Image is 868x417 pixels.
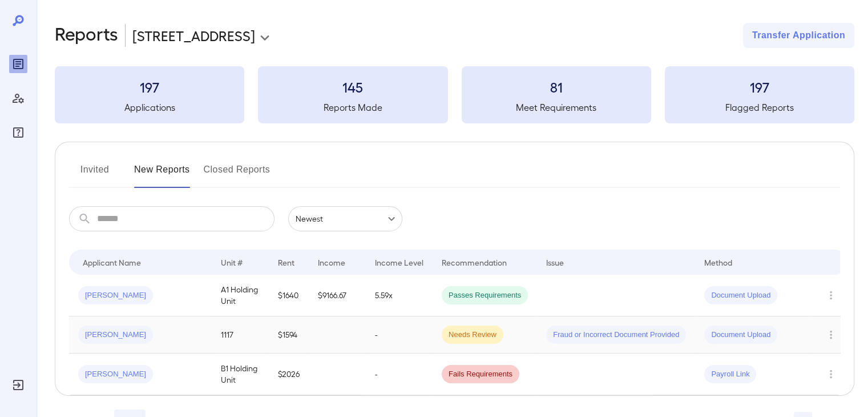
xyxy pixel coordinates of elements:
p: [STREET_ADDRESS] [132,26,255,45]
td: 5.59x [366,275,433,316]
div: Recommendation [442,255,507,269]
button: Row Actions [822,326,840,344]
span: Document Upload [704,330,777,340]
div: Income [318,255,345,269]
button: Invited [69,161,120,188]
h5: Reports Made [258,101,447,114]
h5: Flagged Reports [665,101,854,114]
td: A1 Holding Unit [212,275,269,316]
div: Issue [546,255,564,269]
td: $9166.67 [309,275,366,316]
span: Fraud or Incorrect Document Provided [546,330,686,340]
div: Rent [278,255,296,269]
h3: 81 [462,78,651,96]
span: [PERSON_NAME] [78,290,153,301]
button: New Reports [134,161,190,188]
div: FAQ [9,123,27,142]
td: B1 Holding Unit [212,354,269,395]
button: Closed Reports [204,161,271,188]
h3: 197 [55,78,244,96]
div: Log Out [9,376,27,394]
h5: Meet Requirements [462,101,651,114]
div: Newest [288,206,402,231]
div: Unit # [221,255,243,269]
td: $1594 [269,316,309,354]
span: Fails Requirements [442,369,519,380]
div: Applicant Name [83,255,141,269]
summary: 197Applications145Reports Made81Meet Requirements197Flagged Reports [55,66,854,123]
h2: Reports [55,23,118,48]
span: Document Upload [704,290,777,301]
div: Manage Users [9,89,27,107]
td: - [366,316,433,354]
div: Reports [9,55,27,73]
span: Needs Review [442,330,503,340]
div: Method [704,255,732,269]
span: [PERSON_NAME] [78,369,153,380]
div: Income Level [375,255,423,269]
td: $1640 [269,275,309,316]
h5: Applications [55,101,244,114]
td: $2026 [269,354,309,395]
span: Passes Requirements [442,290,528,301]
td: 1117 [212,316,269,354]
span: [PERSON_NAME] [78,330,153,340]
span: Payroll Link [704,369,756,380]
td: - [366,354,433,395]
button: Row Actions [822,365,840,383]
button: Transfer Application [743,23,854,48]
button: Row Actions [822,286,840,304]
h3: 197 [665,78,854,96]
h3: 145 [258,78,447,96]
